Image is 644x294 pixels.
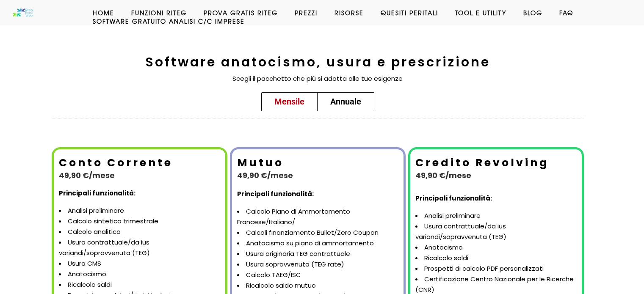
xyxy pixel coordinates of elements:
[237,280,398,291] li: Ricalcolo saldo mutuo
[237,259,398,270] li: Usura sopravvenuta (TEG rate)
[84,8,123,17] a: Home
[237,249,398,259] li: Usura originaria TEG contrattuale
[59,227,220,237] li: Calcolo analitico
[237,170,293,181] b: 49,90 €/mese
[415,264,577,274] li: Prospetti di calcolo PDF personalizzati
[13,8,33,17] img: Software anatocismo e usura bancaria
[415,211,577,221] li: Analisi preliminare
[372,8,447,17] a: Quesiti Peritali
[415,253,577,264] li: Ricalcolo saldi
[59,258,220,269] li: Usura CMS
[141,74,495,84] p: Scegli il pacchetto che più si adatta alle tue esigenze
[415,221,577,242] li: Usura contrattuale/da ius variandi/sopravvenuta (TEG)
[237,238,398,249] li: Anatocismo su piano di ammortamento
[286,8,326,17] a: Prezzi
[123,8,195,17] a: Funzioni Riteg
[415,170,471,181] b: 49,90 €/mese
[415,194,492,203] strong: Principali funzionalità:
[415,242,577,253] li: Anatocismo
[59,155,173,170] b: Conto Corrente
[237,206,398,228] li: Calcolo Piano di Ammortamento Francese/Italiano/
[59,237,220,258] li: Usura contrattuale/da ius variandi/sopravvenuta (TEG)
[237,270,398,280] li: Calcolo TAEG/ISC
[551,8,582,17] a: Faq
[59,216,220,227] li: Calcolo sintetico trimestrale
[515,8,551,17] a: Blog
[195,8,286,17] a: Prova Gratis Riteg
[274,96,304,107] span: Mensile
[59,170,115,181] b: 49,90 €/mese
[84,17,253,25] a: Software GRATUITO analisi c/c imprese
[317,92,374,111] a: Annuale
[59,189,135,198] strong: Principali funzionalità:
[59,206,220,216] li: Analisi preliminare
[261,92,318,111] a: Mensile
[59,280,220,290] li: Ricalcolo saldi
[59,269,220,280] li: Anatocismo
[447,8,515,17] a: Tool e Utility
[326,8,372,17] a: Risorse
[141,51,495,74] h2: Software anatocismo, usura e prescrizione
[330,96,361,107] span: Annuale
[415,155,549,170] b: Credito Revolving
[237,155,284,170] b: Mutuo
[237,228,398,238] li: Calcoli finanziamento Bullet/Zero Coupon
[237,190,314,198] strong: Principali funzionalità:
